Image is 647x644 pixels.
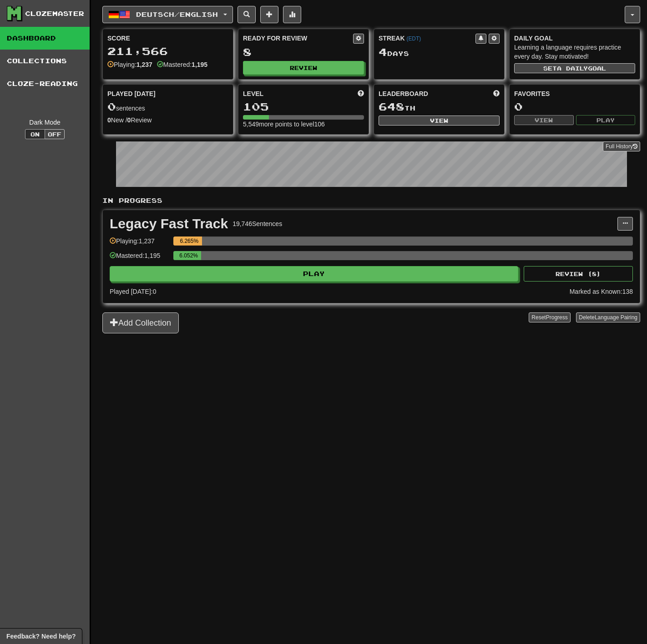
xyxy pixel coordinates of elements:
span: a daily [557,65,588,71]
div: 6.265% [176,236,202,246]
div: Clozemaster [25,9,84,18]
button: On [25,129,45,139]
div: 105 [243,101,364,112]
a: (EDT) [406,35,421,42]
div: 5,549 more points to level 106 [243,120,364,129]
strong: 0 [127,116,131,124]
span: Level [243,89,263,98]
div: 19,746 Sentences [233,219,282,228]
button: View [514,115,574,125]
div: Score [107,34,228,43]
div: New / Review [107,116,228,125]
span: Progress [546,314,568,321]
div: th [379,101,500,113]
div: 0 [514,101,635,112]
span: Deutsch / English [136,10,218,18]
div: Day s [379,46,500,58]
div: Dark Mode [7,118,83,127]
div: Learning a language requires practice every day. Stay motivated! [514,43,635,61]
p: In Progress [102,196,640,205]
div: Daily Goal [514,34,635,43]
button: Review (8) [524,266,633,282]
button: Search sentences [238,6,256,23]
button: DeleteLanguage Pairing [576,312,640,322]
span: Score more points to level up [358,89,364,98]
button: View [379,116,500,126]
button: Off [45,129,65,139]
span: 648 [379,100,404,113]
button: Play [110,266,518,282]
div: Mastered: [157,60,207,69]
div: Streak [379,34,475,43]
div: Playing: 1,237 [110,236,169,252]
span: This week in points, UTC [493,89,500,98]
div: Playing: [107,60,152,69]
div: Mastered: 1,195 [110,251,169,266]
div: 8 [243,46,364,58]
strong: 0 [107,116,111,124]
button: Seta dailygoal [514,63,635,73]
button: Review [243,61,364,75]
span: Leaderboard [379,89,428,98]
span: Played [DATE] [107,89,156,98]
div: Favorites [514,89,635,98]
span: Language Pairing [595,314,637,321]
div: Ready for Review [243,34,353,43]
strong: 1,195 [192,61,207,68]
span: Played [DATE]: 0 [110,288,156,295]
div: 6.052% [176,251,201,260]
button: More stats [283,6,301,23]
button: Add Collection [102,312,179,333]
strong: 1,237 [136,61,152,68]
div: Legacy Fast Track [110,217,228,231]
span: 0 [107,100,116,113]
a: Full History [603,141,640,151]
div: 211,566 [107,45,228,57]
div: sentences [107,101,228,113]
button: Deutsch/English [102,6,233,23]
button: ResetProgress [529,312,570,322]
div: Marked as Known: 138 [570,287,633,296]
button: Add sentence to collection [260,6,278,23]
span: Open feedback widget [6,632,76,641]
button: Play [576,115,636,125]
span: 4 [379,45,387,58]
